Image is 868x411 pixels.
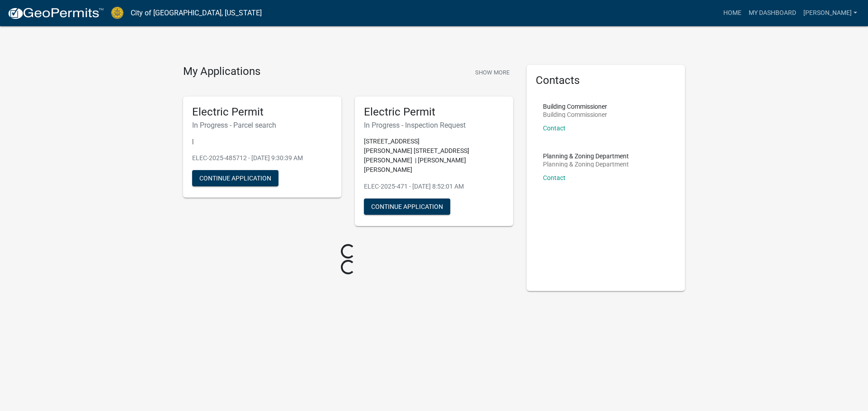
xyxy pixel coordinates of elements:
a: My Dashboard [745,5,800,22]
h5: Electric Permit [364,106,504,119]
h6: In Progress - Inspection Request [364,121,504,129]
a: Contact [543,125,566,132]
p: ELEC-2025-485712 - [DATE] 9:30:39 AM [192,153,332,163]
img: City of Jeffersonville, Indiana [111,7,123,19]
p: Planning & Zoning Department [543,161,629,167]
a: Home [720,5,745,22]
p: | [192,137,332,146]
p: Building Commissioner [543,103,607,110]
a: City of [GEOGRAPHIC_DATA], [US_STATE] [131,5,262,21]
h5: Electric Permit [192,106,332,119]
h4: My Applications [183,65,260,79]
button: Continue Application [192,170,278,186]
button: Show More [472,65,513,80]
p: ELEC-2025-471 - [DATE] 8:52:01 AM [364,182,504,191]
button: Continue Application [364,199,450,215]
p: Planning & Zoning Department [543,153,629,159]
a: Contact [543,174,566,181]
p: [STREET_ADDRESS][PERSON_NAME] [STREET_ADDRESS][PERSON_NAME] | [PERSON_NAME] [PERSON_NAME] [364,137,504,175]
p: Building Commissioner [543,111,607,118]
h6: In Progress - Parcel search [192,121,332,129]
a: [PERSON_NAME] [800,5,861,22]
h5: Contacts [536,74,676,87]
